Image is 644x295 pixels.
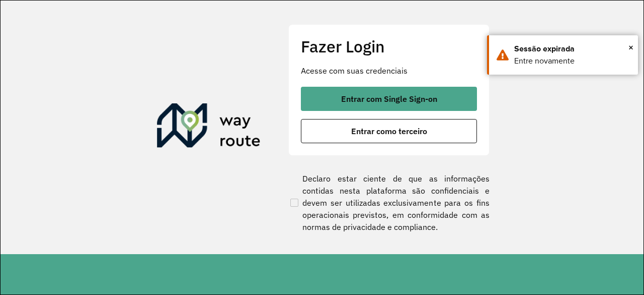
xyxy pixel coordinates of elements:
[288,172,490,233] label: Declaro estar ciente de que as informações contidas nesta plataforma são confidenciais e devem se...
[514,43,630,55] div: Sessão expirada
[301,65,477,77] p: Acesse com suas credenciais
[157,103,261,152] img: Roteirizador AmbevTech
[301,37,477,56] h2: Fazer Login
[301,87,477,111] button: button
[628,40,633,55] span: ×
[628,40,633,55] button: Close
[514,55,630,67] div: Entre novamente
[341,95,437,103] span: Entrar com Single Sign-on
[301,119,477,143] button: button
[351,127,427,135] span: Entrar como terceiro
